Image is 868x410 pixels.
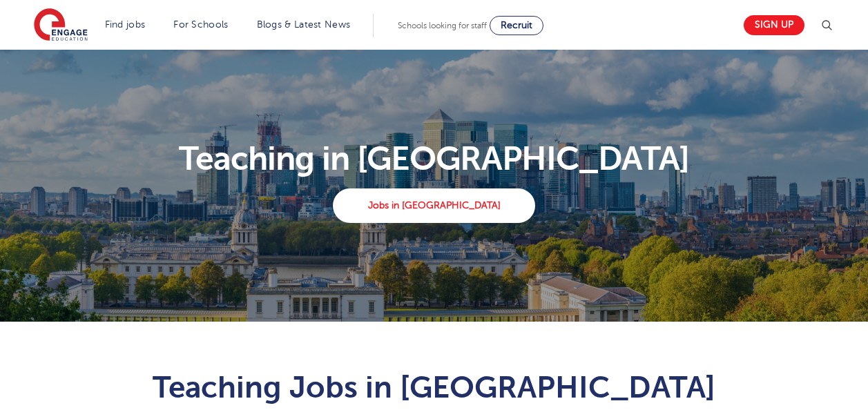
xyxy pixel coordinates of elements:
[26,142,842,175] p: Teaching in [GEOGRAPHIC_DATA]
[34,8,88,43] img: Engage Education
[173,19,228,30] a: For Schools
[333,188,535,223] a: Jobs in [GEOGRAPHIC_DATA]
[153,370,715,404] span: Teaching Jobs in [GEOGRAPHIC_DATA]
[398,21,487,30] span: Schools looking for staff
[105,19,146,30] a: Find jobs
[501,20,532,30] span: Recruit
[490,16,543,35] a: Recruit
[744,15,804,35] a: Sign up
[257,19,351,30] a: Blogs & Latest News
